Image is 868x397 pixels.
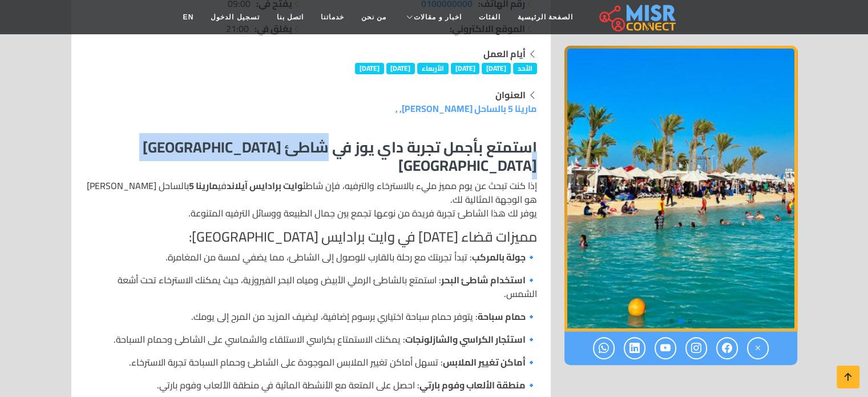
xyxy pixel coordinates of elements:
h3: استمتع بأجمل تجربة داي يوز في شاطئ [GEOGRAPHIC_DATA] [GEOGRAPHIC_DATA] [85,138,537,174]
strong: جولة بالمركب [472,248,526,266]
p: 🔹 : استمتع بالشاطئ الرملي الأبيض ومياه البحر الفيروزية، حيث يمكنك الاسترخاء تحت أشعة الشمس. [85,273,537,300]
span: [DATE] [451,63,480,74]
a: مارينا 5 بالساحل [PERSON_NAME], , [395,100,537,117]
strong: العنوان [495,86,526,103]
strong: مارينا 5 [189,177,218,194]
span: Go to slide 3 [669,319,674,323]
a: الصفحة الرئيسية [509,6,582,28]
a: تسجيل الدخول [202,6,268,28]
span: [DATE] [355,63,384,74]
p: 🔹 : يتوفر حمام سباحة اختياري برسوم إضافية، ليضيف المزيد من المرح إلى يومك. [85,310,537,323]
strong: وايت برادايس آيلاند [227,177,303,194]
span: [DATE] [482,63,511,74]
a: من نحن [353,6,395,28]
span: الأحد [513,63,537,74]
strong: استئجار الكراسي والشازلونجات [405,331,526,348]
p: 🔹 : يمكنك الاستمتاع بكراسي الاستلقاء والشماسي على الشاطئ وحمام السباحة. [85,332,537,346]
strong: حمام سباحة [478,308,526,325]
p: إذا كنت تبحث عن يوم مميز مليء بالاسترخاء والترفيه، فإن شاطئ في بالساحل [PERSON_NAME] هو الوجهة ال... [85,179,537,220]
span: Go to slide 2 [679,319,683,323]
div: 2 / 3 [564,46,797,331]
span: [DATE] [386,63,415,74]
span: الأربعاء [417,63,449,74]
img: شاطئ وايت برادايس آيلاند [564,46,797,331]
p: 🔹 : تسهل أماكن تغيير الملابس الموجودة على الشاطئ وحمام السباحة تجربة الاسترخاء. [85,355,537,369]
h4: مميزات قضاء [DATE] في وايت برادايس [GEOGRAPHIC_DATA]: [85,229,537,246]
span: Go to slide 1 [688,319,692,323]
strong: استخدام شاطئ البحر [441,271,526,288]
p: 🔹 : احصل على المتعة مع الأنشطة المائية في منطقة الألعاب وفوم بارتي. [85,378,537,392]
a: اخبار و مقالات [395,6,470,28]
strong: أيام العمل [483,45,526,62]
a: الفئات [470,6,509,28]
p: 🔹 : تبدأ تجربتك مع رحلة بالقارب للوصول إلى الشاطئ، مما يضفي لمسة من المغامرة. [85,250,537,264]
strong: أماكن تغيير الملابس [443,354,526,371]
img: main.misr_connect [599,3,676,31]
a: خدماتنا [312,6,353,28]
strong: منطقة الألعاب وفوم بارتي [419,376,526,394]
span: اخبار و مقالات [414,12,462,22]
a: EN [175,6,203,28]
a: اتصل بنا [268,6,312,28]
